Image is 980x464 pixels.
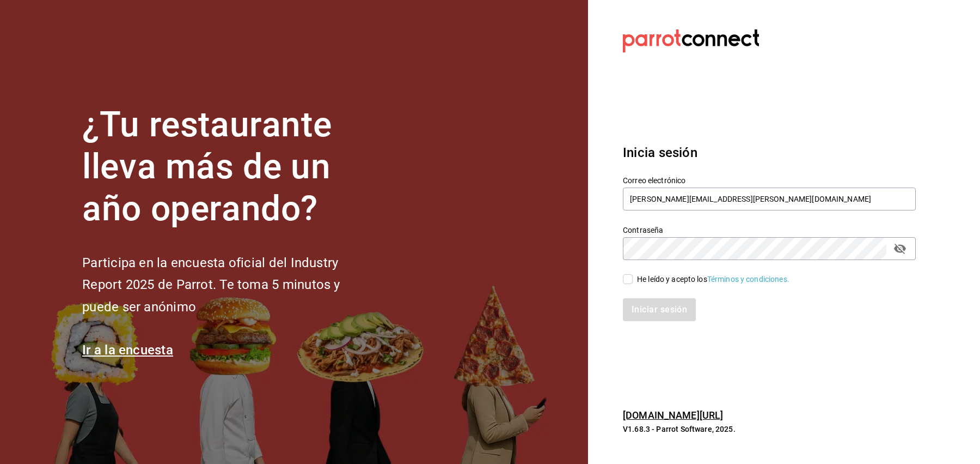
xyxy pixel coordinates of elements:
[82,252,376,318] h2: Participa en la encuesta oficial del Industry Report 2025 de Parrot. Te toma 5 minutos y puede se...
[623,177,916,184] label: Correo electrónico
[707,275,789,284] a: Términos y condiciones.
[82,104,376,230] h1: ¿Tu restaurante lleva más de un año operando?
[623,409,723,421] a: [DOMAIN_NAME][URL]
[623,424,916,435] p: V1.68.3 - Parrot Software, 2025.
[623,226,916,234] label: Contraseña
[891,239,909,258] button: passwordField
[82,342,173,358] a: Ir a la encuesta
[623,188,916,210] input: Ingresa tu correo electrónico
[637,274,789,285] div: He leído y acepto los
[623,143,916,162] h3: Inicia sesión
